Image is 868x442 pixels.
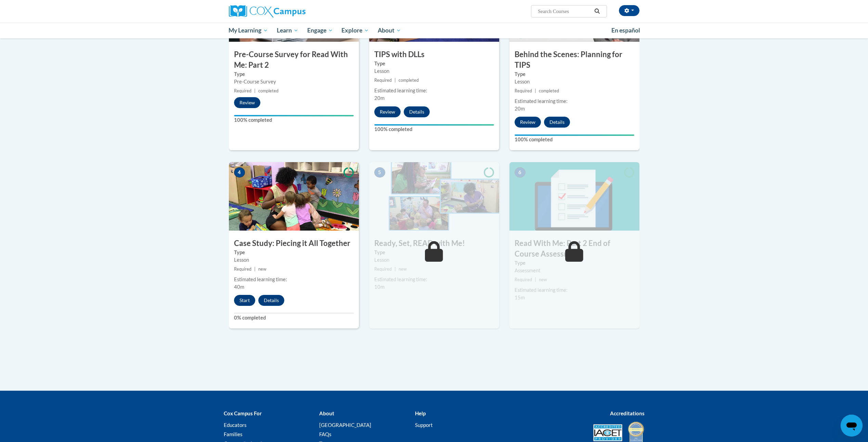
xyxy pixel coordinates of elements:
[254,88,256,93] span: |
[515,117,541,128] button: Review
[535,88,536,93] span: |
[399,266,407,272] span: new
[537,7,592,15] input: Search Courses
[234,70,354,78] label: Type
[515,106,525,112] span: 20m
[341,26,369,35] span: Explore
[374,106,401,117] button: Review
[515,259,634,267] label: Type
[229,5,359,17] a: Cox Campus
[515,78,634,86] div: Lesson
[224,422,247,428] a: Educators
[378,26,401,35] span: About
[374,78,392,83] span: Required
[254,266,256,272] span: |
[374,256,494,264] div: Lesson
[841,415,863,437] iframe: Button to launch messaging window
[415,422,433,428] a: Support
[229,238,359,249] h3: Case Study: Piecing it All Together
[592,7,602,15] button: Search
[219,23,650,38] div: Main menu
[234,276,354,283] div: Estimated learning time:
[374,266,392,272] span: Required
[607,23,645,38] a: En español
[399,78,419,83] span: completed
[374,249,494,256] label: Type
[515,167,526,178] span: 6
[374,60,494,67] label: Type
[369,238,499,249] h3: Ready, Set, READ with Me!
[234,266,251,272] span: Required
[234,314,354,322] label: 0% completed
[319,431,332,437] a: FAQs
[611,27,640,34] span: En español
[515,286,634,294] div: Estimated learning time:
[234,88,251,93] span: Required
[337,23,373,38] a: Explore
[374,124,494,126] div: Your progress
[515,277,532,282] span: Required
[229,5,306,17] img: Cox Campus
[234,256,354,264] div: Lesson
[535,277,536,282] span: |
[515,88,532,93] span: Required
[509,162,639,231] img: Course Image
[539,277,547,282] span: new
[515,134,634,136] div: Your progress
[515,136,634,143] label: 100% completed
[374,67,494,75] div: Lesson
[539,88,559,93] span: completed
[593,424,622,441] img: Accredited IACET® Provider
[394,266,396,272] span: |
[374,284,385,290] span: 10m
[307,26,333,35] span: Engage
[374,126,494,133] label: 100% completed
[229,162,359,231] img: Course Image
[229,26,268,35] span: My Learning
[515,295,525,300] span: 15m
[374,167,385,178] span: 5
[258,295,284,306] button: Details
[229,49,359,70] h3: Pre-Course Survey for Read With Me: Part 2
[319,410,334,416] b: About
[619,5,639,16] button: Account Settings
[258,266,267,272] span: new
[415,410,426,416] b: Help
[234,295,255,306] button: Start
[272,23,303,38] a: Learn
[374,276,494,283] div: Estimated learning time:
[509,49,639,70] h3: Behind the Scenes: Planning for TIPS
[374,95,385,101] span: 20m
[515,267,634,274] div: Assessment
[277,26,298,35] span: Learn
[515,70,634,78] label: Type
[258,88,278,93] span: completed
[224,431,243,437] a: Families
[319,422,371,428] a: [GEOGRAPHIC_DATA]
[234,284,244,290] span: 40m
[374,87,494,94] div: Estimated learning time:
[610,410,645,416] b: Accreditations
[303,23,337,38] a: Engage
[515,97,634,105] div: Estimated learning time:
[234,97,260,108] button: Review
[544,117,570,128] button: Details
[394,78,396,83] span: |
[373,23,405,38] a: About
[234,249,354,256] label: Type
[369,162,499,231] img: Course Image
[369,49,499,60] h3: TIPS with DLLs
[234,78,354,86] div: Pre-Course Survey
[509,238,639,259] h3: Read With Me: Part 2 End of Course Assessment
[224,23,273,38] a: My Learning
[404,106,430,117] button: Details
[234,116,354,124] label: 100% completed
[234,167,245,178] span: 4
[234,115,354,116] div: Your progress
[224,410,262,416] b: Cox Campus For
